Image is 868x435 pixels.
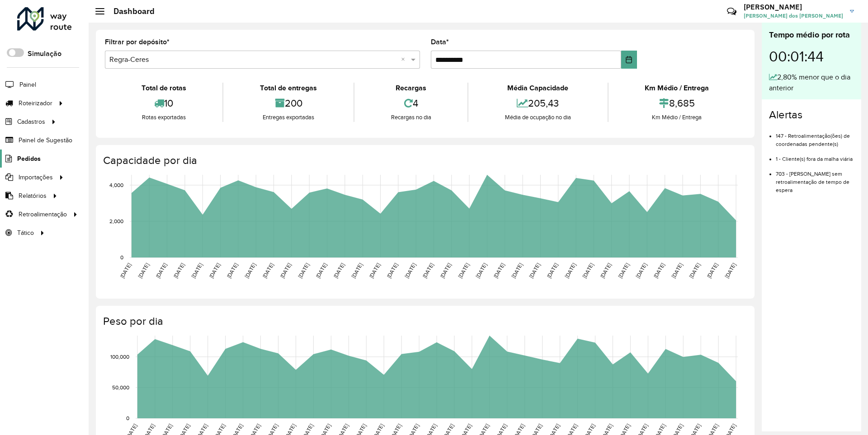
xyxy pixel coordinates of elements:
[611,113,743,122] div: Km Médio / Entrega
[17,117,45,126] span: Cadastros
[226,94,351,113] div: 200
[109,182,123,188] text: 4,000
[652,262,665,279] text: [DATE]
[172,262,185,279] text: [DATE]
[475,262,488,279] text: [DATE]
[357,113,465,122] div: Recargas no dia
[107,113,220,122] div: Rotas exportadas
[350,262,363,279] text: [DATE]
[28,48,61,59] label: Simulação
[19,136,72,145] span: Painel de Sugestão
[19,210,67,219] span: Retroalimentação
[776,163,854,194] li: 703 - [PERSON_NAME] sem retroalimentação de tempo de espera
[492,262,505,279] text: [DATE]
[119,262,132,279] text: [DATE]
[744,12,843,20] span: [PERSON_NAME] dos [PERSON_NAME]
[120,254,123,260] text: 0
[17,228,34,238] span: Tático
[431,37,449,47] label: Data
[769,41,854,72] div: 00:01:44
[471,83,605,94] div: Média Capacidade
[528,262,541,279] text: [DATE]
[688,262,701,279] text: [DATE]
[776,125,854,148] li: 147 - Retroalimentação(ões) de coordenadas pendente(s)
[208,262,221,279] text: [DATE]
[510,262,524,279] text: [DATE]
[112,384,129,390] text: 50,000
[599,262,612,279] text: [DATE]
[357,94,465,113] div: 4
[386,262,399,279] text: [DATE]
[581,262,594,279] text: [DATE]
[19,191,47,201] span: Relatórios
[546,262,559,279] text: [DATE]
[332,262,345,279] text: [DATE]
[635,262,648,279] text: [DATE]
[611,94,743,113] div: 8,685
[722,2,741,21] a: Contato Rápido
[439,262,452,279] text: [DATE]
[724,262,737,279] text: [DATE]
[110,354,129,360] text: 100,000
[226,262,239,279] text: [DATE]
[404,262,417,279] text: [DATE]
[103,154,745,167] h4: Capacidade por dia
[226,113,351,122] div: Entregas exportadas
[104,6,155,16] h2: Dashboard
[261,262,274,279] text: [DATE]
[357,83,465,94] div: Recargas
[769,72,854,94] div: 2,80% menor que o dia anterior
[126,415,129,421] text: 0
[109,218,123,224] text: 2,000
[19,98,52,108] span: Roteirizador
[297,262,310,279] text: [DATE]
[315,262,328,279] text: [DATE]
[670,262,684,279] text: [DATE]
[457,262,470,279] text: [DATE]
[769,108,854,122] h4: Alertas
[368,262,381,279] text: [DATE]
[155,262,168,279] text: [DATE]
[471,113,605,122] div: Média de ocupação no dia
[564,262,577,279] text: [DATE]
[17,154,41,164] span: Pedidos
[421,262,434,279] text: [DATE]
[706,262,719,279] text: [DATE]
[190,262,203,279] text: [DATE]
[137,262,150,279] text: [DATE]
[617,262,630,279] text: [DATE]
[103,315,745,328] h4: Peso por dia
[226,83,351,94] div: Total de entregas
[776,148,854,163] li: 1 - Cliente(s) fora da malha viária
[621,51,637,69] button: Choose Date
[19,173,53,182] span: Importações
[244,262,257,279] text: [DATE]
[105,37,170,47] label: Filtrar por depósito
[769,29,854,41] div: Tempo médio por rota
[107,94,220,113] div: 10
[107,83,220,94] div: Total de rotas
[471,94,605,113] div: 205,43
[279,262,292,279] text: [DATE]
[401,54,409,65] span: Clear all
[19,80,36,89] span: Painel
[611,83,743,94] div: Km Médio / Entrega
[744,3,843,11] h3: [PERSON_NAME]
